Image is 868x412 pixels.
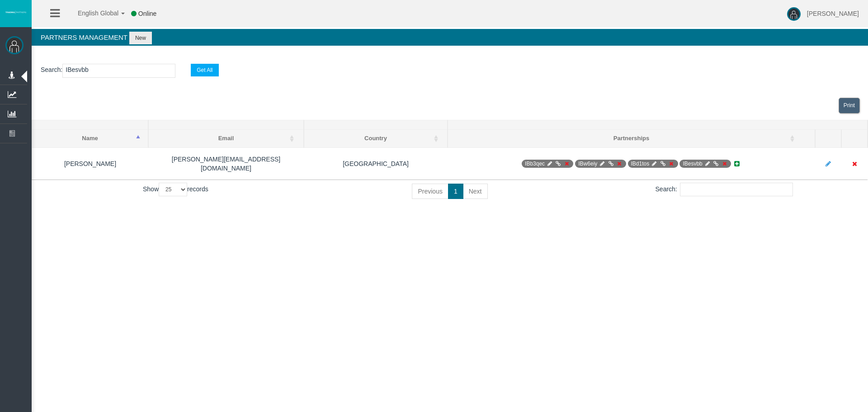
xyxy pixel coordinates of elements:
[138,10,156,17] span: Online
[148,147,304,180] td: [PERSON_NAME][EMAIL_ADDRESS][DOMAIN_NAME]
[721,161,728,166] i: Deactivate Partnership
[563,161,570,166] i: Deactivate Partnership
[191,64,218,76] button: Get All
[66,9,118,17] span: English Global
[659,161,666,166] i: Generate Direct Link
[546,161,553,166] i: Manage Partnership
[607,161,614,166] i: Generate Direct Link
[129,32,152,44] button: New
[463,184,488,199] a: Next
[616,161,623,166] i: Deactivate Partnership
[304,147,448,180] td: [GEOGRAPHIC_DATA]
[787,7,801,21] img: user-image
[807,10,859,17] span: [PERSON_NAME]
[844,102,855,109] span: Print
[448,184,463,199] a: 1
[555,161,561,166] i: Generate Direct Link
[304,130,448,148] th: Country: activate to sort column ascending
[143,183,208,196] label: Show records
[448,130,815,148] th: Partnerships: activate to sort column ascending
[159,183,187,196] select: Showrecords
[522,160,573,168] span: IB
[575,160,626,168] span: IB
[628,160,678,168] span: IB
[704,161,711,166] i: Manage Partnership
[651,161,658,166] i: Manage Partnership
[599,161,606,166] i: Manage Partnership
[41,33,127,41] span: Partners Management
[32,147,149,180] td: [PERSON_NAME]
[412,184,448,199] a: Previous
[712,161,719,166] i: Generate Direct Link
[656,183,793,196] label: Search:
[5,10,27,14] img: logo.svg
[668,161,675,166] i: Deactivate Partnership
[41,65,61,75] label: Search
[839,98,860,114] a: View print view
[679,160,731,168] span: IB
[41,64,859,78] p: :
[148,130,304,148] th: Email: activate to sort column ascending
[32,130,149,148] th: Name: activate to sort column descending
[680,183,793,196] input: Search:
[733,161,741,167] i: Add new Partnership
